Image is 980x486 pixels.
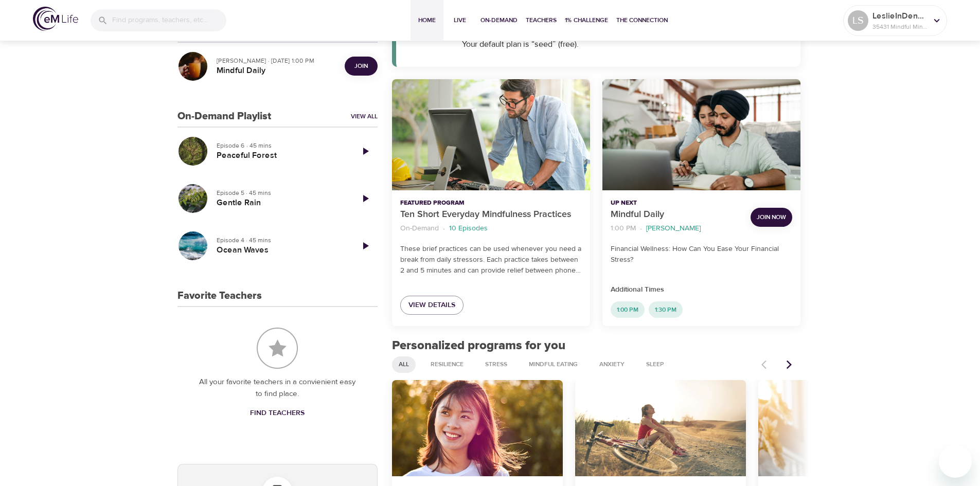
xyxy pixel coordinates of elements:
[351,112,378,121] a: View All
[217,141,345,150] p: Episode 6 · 45 mins
[393,360,415,369] span: All
[449,223,488,234] p: 10 Episodes
[246,404,309,423] a: Find Teachers
[611,244,792,265] p: Financial Wellness: How Can You Ease Your Financial Stress?
[392,356,416,373] div: All
[751,208,792,227] button: Join Now
[639,356,671,373] div: Sleep
[217,236,345,245] p: Episode 4 · 45 mins
[939,445,972,478] iframe: Button to launch messaging window
[649,301,683,318] div: 1:30 PM
[408,299,455,312] span: View Details
[400,208,582,222] p: Ten Short Everyday Mindfulness Practices
[354,61,368,71] span: Join
[250,407,305,420] span: Find Teachers
[640,222,642,236] li: ·
[217,245,345,256] h5: Ocean Waves
[177,111,271,122] h3: On-Demand Playlist
[353,139,378,164] a: Play Episode
[217,65,336,76] h5: Mindful Daily
[392,380,563,476] button: 7 Days of Emotional Intelligence
[611,223,636,234] p: 1:00 PM
[778,353,800,376] button: Next items
[257,328,298,369] img: Favorite Teachers
[872,10,927,22] p: LeslieInDenver
[424,356,470,373] div: Resilience
[649,305,683,314] span: 1:30 PM
[593,360,631,369] span: Anxiety
[217,150,345,161] h5: Peaceful Forest
[872,22,927,31] p: 35431 Mindful Minutes
[400,296,464,315] a: View Details
[400,223,439,234] p: On-Demand
[479,360,513,369] span: Stress
[345,57,378,76] button: Join
[217,56,336,65] p: [PERSON_NAME] · [DATE] 1:00 PM
[392,338,801,353] h2: Personalized programs for you
[443,222,445,236] li: ·
[523,360,584,369] span: Mindful Eating
[177,183,208,214] button: Gentle Rain
[177,136,208,167] button: Peaceful Forest
[616,15,668,26] span: The Connection
[400,244,582,276] p: These brief practices can be used whenever you need a break from daily stressors. Each practice t...
[758,380,929,476] button: Mindful Eating: A Path to Well-being
[478,356,514,373] div: Stress
[848,10,868,31] div: LS
[353,186,378,211] a: Play Episode
[424,360,470,369] span: Resilience
[526,15,557,26] span: Teachers
[217,188,345,197] p: Episode 5 · 45 mins
[757,212,786,223] span: Join Now
[480,15,518,26] span: On-Demand
[640,360,670,369] span: Sleep
[611,301,645,318] div: 1:00 PM
[112,9,226,31] input: Find programs, teachers, etc...
[353,233,378,258] a: Play Episode
[646,223,701,234] p: [PERSON_NAME]
[392,79,590,191] button: Ten Short Everyday Mindfulness Practices
[400,199,582,208] p: Featured Program
[565,15,608,26] span: 1% Challenge
[177,230,208,261] button: Ocean Waves
[400,222,582,236] nav: breadcrumb
[602,79,800,191] button: Mindful Daily
[593,356,631,373] div: Anxiety
[611,208,742,222] p: Mindful Daily
[611,305,645,314] span: 1:00 PM
[448,15,472,26] span: Live
[33,7,78,31] img: logo
[611,199,742,208] p: Up Next
[198,376,357,400] p: All your favorite teachers in a convienient easy to find place.
[522,356,584,373] div: Mindful Eating
[217,197,345,208] h5: Gentle Rain
[177,290,262,302] h3: Favorite Teachers
[611,222,742,236] nav: breadcrumb
[575,380,746,476] button: Getting Active
[415,15,439,26] span: Home
[611,284,792,295] p: Additional Times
